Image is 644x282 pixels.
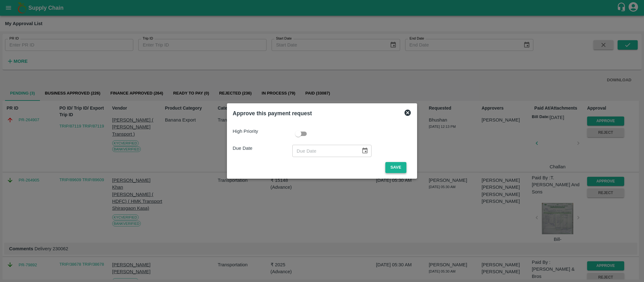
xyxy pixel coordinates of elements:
input: Due Date [292,145,356,157]
button: Save [385,162,406,173]
p: High Priority [233,128,292,135]
p: Due Date [233,145,292,152]
button: Choose date [359,145,371,157]
b: Approve this payment request [233,110,312,117]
